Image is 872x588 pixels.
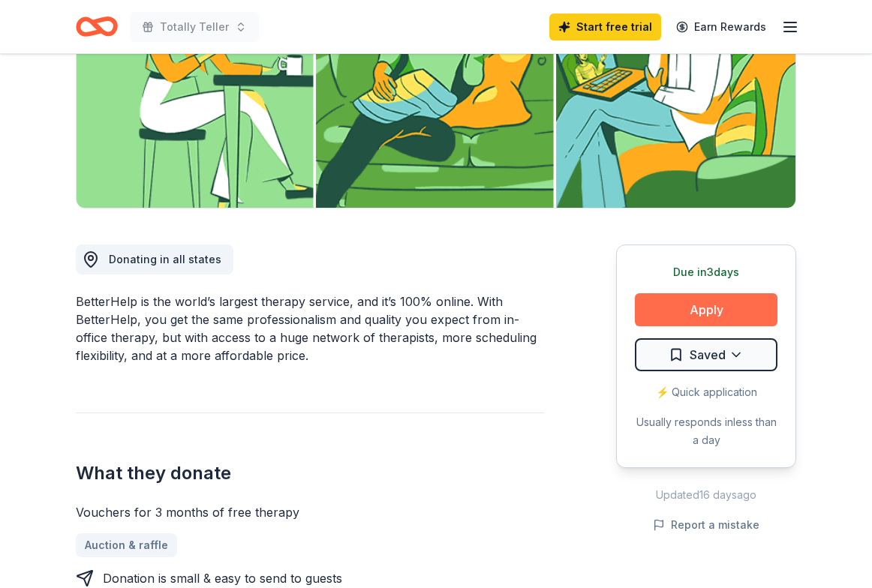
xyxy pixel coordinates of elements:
[76,503,544,521] div: Vouchers for 3 months of free therapy
[76,292,544,364] div: BetterHelp is the world’s largest therapy service, and it’s 100% online. With BetterHelp, you get...
[635,413,777,449] div: Usually responds in less than a day
[635,293,777,326] button: Apply
[635,263,777,281] div: Due in 3 days
[76,9,118,44] a: Home
[103,569,342,587] div: Donation is small & easy to send to guests
[690,345,726,364] span: Saved
[635,383,777,401] div: ⚡️ Quick application
[76,533,177,557] a: Auction & raffle
[160,18,229,36] span: Totally Teller
[76,461,544,485] h2: What they donate
[667,13,775,40] a: Earn Rewards
[130,12,259,42] button: Totally Teller
[616,486,796,504] div: Updated 16 days ago
[635,338,777,371] button: Saved
[549,13,661,40] a: Start free trial
[109,253,221,265] span: Donating in all states
[653,516,759,534] button: Report a mistake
